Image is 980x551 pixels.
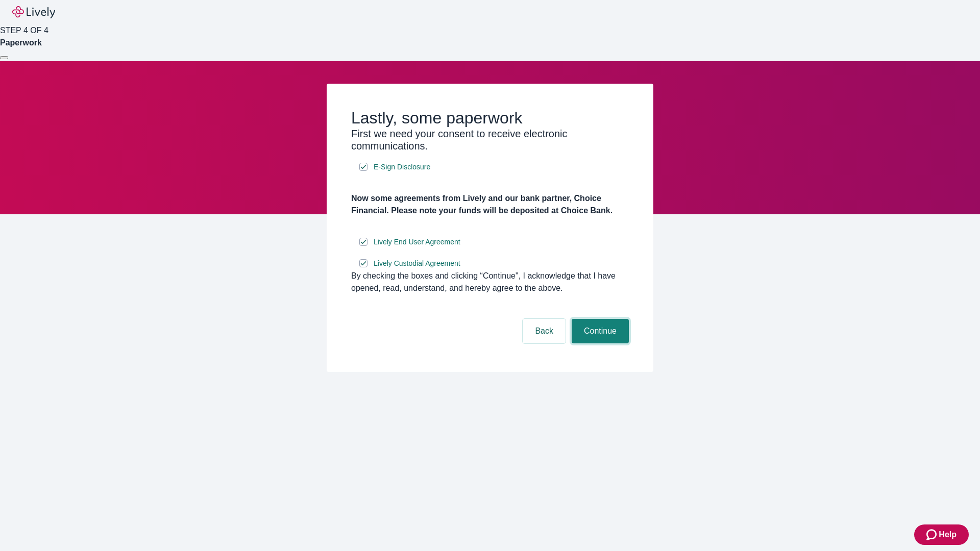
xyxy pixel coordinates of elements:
h3: First we need your consent to receive electronic communications. [351,128,629,152]
h2: Lastly, some paperwork [351,108,629,128]
span: E-Sign Disclosure [374,162,430,172]
button: Continue [572,319,629,343]
div: By checking the boxes and clicking “Continue", I acknowledge that I have opened, read, understand... [351,270,629,294]
img: Lively [12,6,55,18]
span: Lively Custodial Agreement [374,258,460,269]
span: Lively End User Agreement [374,237,460,247]
button: Back [523,319,566,343]
span: Help [939,529,957,541]
a: e-sign disclosure document [372,236,462,248]
svg: Zendesk support icon [926,529,939,541]
a: e-sign disclosure document [372,161,432,173]
button: Zendesk support iconHelp [914,524,969,545]
a: e-sign disclosure document [372,257,462,270]
h4: Now some agreements from Lively and our bank partner, Choice Financial. Please note your funds wi... [351,192,629,217]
